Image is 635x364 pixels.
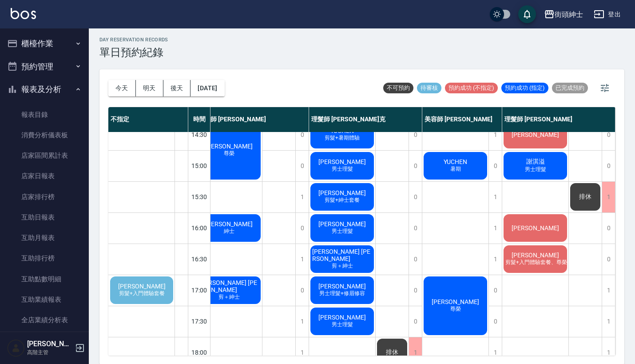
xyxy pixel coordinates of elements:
[295,306,309,337] div: 1
[295,182,309,212] div: 1
[27,348,72,356] p: 高階主管
[188,212,210,244] div: 16:00
[4,145,85,166] a: 店家區間累計表
[4,32,85,55] button: 櫃檯作業
[197,279,261,293] span: [PERSON_NAME] [PERSON_NAME]
[409,213,422,244] div: 0
[317,290,367,297] span: 男士理髮+修眉修容
[602,244,615,275] div: 0
[163,80,191,96] button: 後天
[11,8,36,19] img: Logo
[409,120,422,150] div: 0
[4,228,85,248] a: 互助月報表
[4,248,85,268] a: 互助排行榜
[523,166,548,173] span: 男士理髮
[323,196,361,204] span: 剪髮+紳士套餐
[203,143,254,150] span: [PERSON_NAME]
[295,151,309,181] div: 0
[222,228,236,235] span: 紳士
[448,305,463,313] span: 尊榮
[330,262,355,270] span: 剪＋紳士
[310,248,374,262] span: [PERSON_NAME] [PERSON_NAME]
[4,104,85,125] a: 報表目錄
[188,181,210,212] div: 15:30
[504,259,617,266] span: 剪髮+入門體驗套餐、尊榮改造套餐（贈修容）
[295,213,309,244] div: 0
[4,289,85,310] a: 互助業績報表
[317,220,368,228] span: [PERSON_NAME]
[188,275,210,306] div: 17:00
[116,283,167,290] span: [PERSON_NAME]
[510,131,561,138] span: [PERSON_NAME]
[27,340,72,348] h5: [PERSON_NAME]
[4,187,85,207] a: 店家排行榜
[540,5,587,24] button: 街頭紳士
[317,283,368,290] span: [PERSON_NAME]
[295,275,309,306] div: 0
[317,314,368,321] span: [PERSON_NAME]
[222,150,236,157] span: 尊榮
[330,321,355,328] span: 男士理髮
[188,244,210,275] div: 16:30
[510,224,561,232] span: [PERSON_NAME]
[188,107,210,132] div: 時間
[317,158,368,165] span: [PERSON_NAME]
[188,306,210,337] div: 17:30
[488,275,502,306] div: 0
[383,84,413,92] span: 不可預約
[501,84,548,92] span: 預約成功 (指定)
[317,189,368,196] span: [PERSON_NAME]
[108,80,136,96] button: 今天
[409,151,422,181] div: 0
[309,107,422,132] div: 理髮師 [PERSON_NAME]克
[555,9,583,20] div: 街頭紳士
[488,182,502,212] div: 1
[488,213,502,244] div: 1
[330,165,355,173] span: 男士理髮
[295,120,309,150] div: 0
[488,120,502,150] div: 1
[99,46,168,59] h3: 單日預約紀錄
[196,107,309,132] div: 美容師 [PERSON_NAME]
[510,252,561,259] span: [PERSON_NAME]
[323,134,361,142] span: 剪髮+暑期體驗
[488,244,502,275] div: 1
[590,6,624,23] button: 登出
[417,84,441,92] span: 待審核
[4,78,85,101] button: 報表及分析
[524,158,547,166] span: 謝淇溢
[602,213,615,244] div: 0
[445,84,498,92] span: 預約成功 (不指定)
[409,275,422,306] div: 0
[190,80,224,96] button: [DATE]
[136,80,163,96] button: 明天
[4,269,85,289] a: 互助點數明細
[188,119,210,150] div: 14:30
[602,306,615,337] div: 1
[518,5,536,23] button: save
[602,275,615,306] div: 1
[4,207,85,228] a: 互助日報表
[4,330,85,351] a: 每日業績分析表
[409,306,422,337] div: 0
[488,151,502,181] div: 0
[602,120,615,150] div: 0
[330,228,355,235] span: 男士理髮
[4,310,85,330] a: 全店業績分析表
[442,158,469,165] span: YUCHEN
[430,298,481,305] span: [PERSON_NAME]
[409,182,422,212] div: 0
[4,125,85,145] a: 消費分析儀表板
[108,107,188,132] div: 不指定
[577,193,593,201] span: 排休
[7,339,25,357] img: Person
[4,166,85,186] a: 店家日報表
[99,37,168,43] h2: day Reservation records
[188,150,210,181] div: 15:00
[203,220,254,228] span: [PERSON_NAME]
[422,107,502,132] div: 美容師 [PERSON_NAME]
[295,244,309,275] div: 1
[4,55,85,78] button: 預約管理
[117,290,167,297] span: 剪髮+入門體驗套餐
[409,244,422,275] div: 0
